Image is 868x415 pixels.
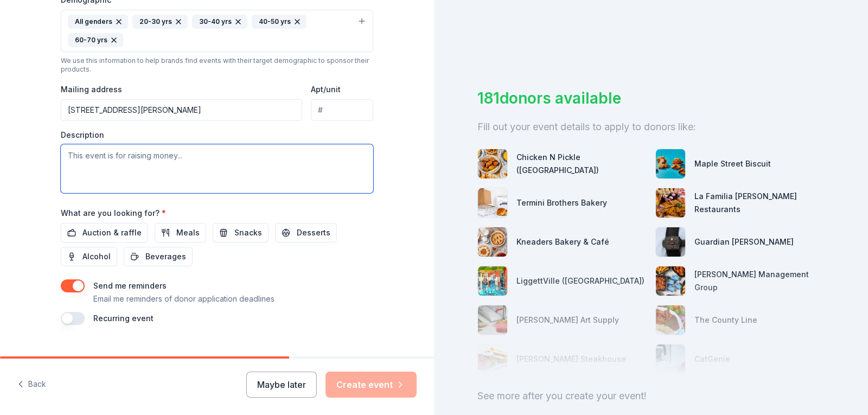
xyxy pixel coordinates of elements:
[297,226,330,239] span: Desserts
[82,226,142,239] span: Auction & raffle
[311,84,341,95] label: Apt/unit
[694,235,794,248] div: Guardian [PERSON_NAME]
[694,190,825,216] div: La Familia [PERSON_NAME] Restaurants
[656,188,685,218] img: photo for La Familia Cortez Restaurants
[192,15,247,29] div: 30-40 yrs
[275,223,337,242] button: Desserts
[68,33,123,47] div: 60-70 yrs
[17,373,46,396] button: Back
[61,10,373,52] button: All genders20-30 yrs30-40 yrs40-50 yrs60-70 yrs
[176,226,200,239] span: Meals
[61,223,148,242] button: Auction & raffle
[694,157,771,170] div: Maple Street Biscuit
[656,227,685,257] img: photo for Guardian Angel Device
[61,99,302,121] input: Enter a US address
[478,227,507,257] img: photo for Kneaders Bakery & Café
[61,84,122,95] label: Mailing address
[68,15,128,29] div: All genders
[124,247,193,266] button: Beverages
[656,149,685,178] img: photo for Maple Street Biscuit
[132,15,188,29] div: 20-30 yrs
[478,188,507,218] img: photo for Termini Brothers Bakery
[93,292,275,305] p: Email me reminders of donor application deadlines
[61,130,104,141] label: Description
[477,387,825,405] div: See more after you create your event!
[516,196,607,209] div: Termini Brothers Bakery
[234,226,262,239] span: Snacks
[61,247,117,266] button: Alcohol
[252,15,307,29] div: 40-50 yrs
[145,250,186,263] span: Beverages
[61,208,166,219] label: What are you looking for?
[516,235,609,248] div: Kneaders Bakery & Café
[477,118,825,136] div: Fill out your event details to apply to donors like:
[93,281,167,290] label: Send me reminders
[213,223,269,242] button: Snacks
[82,250,111,263] span: Alcohol
[477,87,825,110] div: 181 donors available
[93,314,154,323] label: Recurring event
[311,99,373,121] input: #
[478,149,507,178] img: photo for Chicken N Pickle (San Antonio)
[516,151,647,177] div: Chicken N Pickle ([GEOGRAPHIC_DATA])
[155,223,206,242] button: Meals
[61,56,373,74] div: We use this information to help brands find events with their target demographic to sponsor their...
[246,372,317,398] button: Maybe later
